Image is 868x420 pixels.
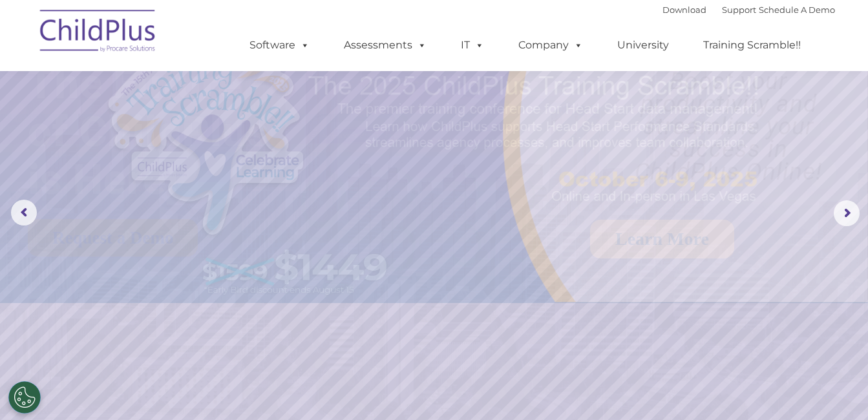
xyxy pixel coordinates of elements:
rs-layer: The Future of ChildPlus is Here! [28,60,305,204]
span: Last name [180,85,219,95]
a: Support [722,5,756,15]
font: | [662,5,835,15]
img: ChildPlus by Procare Solutions [34,1,163,65]
a: Download [662,5,706,15]
rs-layer: Boost your productivity and streamline your success in ChildPlus Online! [600,70,858,183]
a: Software [237,32,323,58]
a: Training Scramble!! [690,32,814,58]
a: IT [448,32,497,58]
a: Request a Demo [28,219,198,257]
a: Company [505,32,596,58]
iframe: Chat Widget [657,280,868,420]
a: University [604,32,682,58]
a: Schedule A Demo [759,5,835,15]
a: Assessments [331,32,439,58]
span: Phone number [180,138,235,148]
button: Cookies Settings [8,381,41,414]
